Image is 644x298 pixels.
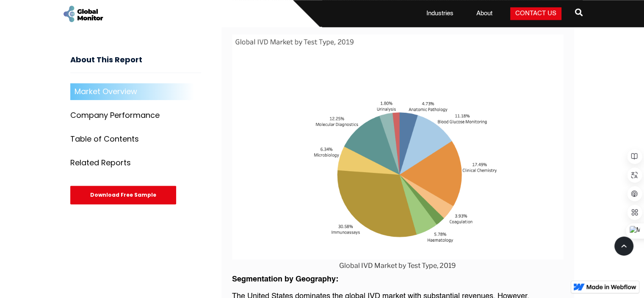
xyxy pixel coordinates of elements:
[70,131,201,148] a: Table of Contents
[232,274,564,285] p: ‍
[586,284,636,290] img: Made in Webflow
[75,88,137,96] div: Market Overview
[575,6,583,18] span: 
[510,7,561,20] a: Contact Us
[70,111,160,120] div: Company Performance
[70,186,176,205] div: Download Free Sample
[70,107,201,124] a: Company Performance
[70,155,201,172] a: Related Reports
[232,276,338,283] strong: Segmentation by Geography:
[70,135,139,144] div: Table of Contents
[471,9,498,18] a: About
[62,4,104,23] a: home
[421,9,459,18] a: Industries
[70,159,131,167] div: Related Reports
[232,262,564,270] figcaption: Global IVD Market by Test Type, 2019
[70,56,201,73] h3: About This Report
[70,84,201,100] a: Market Overview
[575,5,583,22] a: 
